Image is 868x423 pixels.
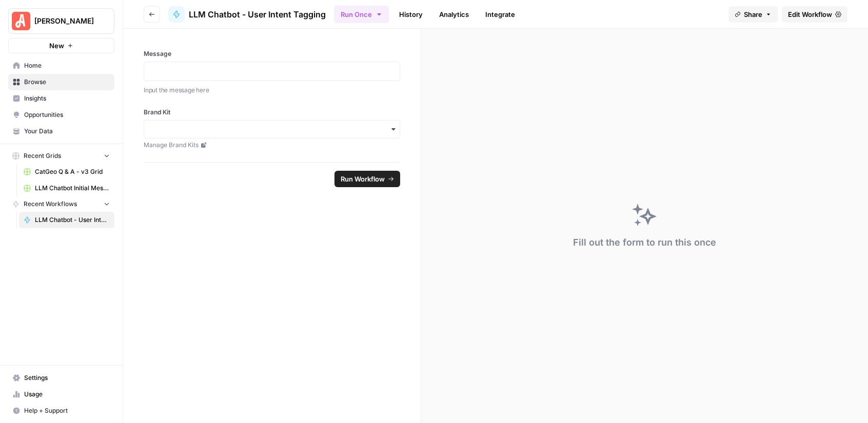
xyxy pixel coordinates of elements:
[189,8,326,21] span: LLM Chatbot - User Intent Tagging
[334,6,389,23] button: Run Once
[8,196,114,212] button: Recent Workflows
[35,167,110,176] span: CatGeo Q & A - v3 Grid
[24,151,61,160] span: Recent Grids
[24,61,110,70] span: Home
[8,90,114,107] a: Insights
[35,215,110,225] span: LLM Chatbot - User Intent Tagging
[144,85,400,95] p: Input the message here
[168,6,326,23] a: LLM Chatbot - User Intent Tagging
[8,107,114,123] a: Opportunities
[144,49,400,58] label: Message
[788,9,832,19] span: Edit Workflow
[24,390,110,399] span: Usage
[8,74,114,90] a: Browse
[35,184,110,193] span: LLM Chatbot Initial Message Intent
[24,199,77,209] span: Recent Workflows
[744,9,762,19] span: Share
[479,6,521,23] a: Integrate
[144,140,400,150] a: Manage Brand Kits
[8,8,114,34] button: Workspace: Angi
[19,180,114,196] a: LLM Chatbot Initial Message Intent
[8,38,114,53] button: New
[433,6,475,23] a: Analytics
[12,12,30,30] img: Angi Logo
[24,77,110,87] span: Browse
[8,370,114,386] a: Settings
[782,6,847,23] a: Edit Workflow
[334,171,400,187] button: Run Workflow
[8,402,114,419] button: Help + Support
[8,386,114,402] a: Usage
[24,94,110,103] span: Insights
[728,6,778,23] button: Share
[24,373,110,382] span: Settings
[8,148,114,164] button: Recent Grids
[24,406,110,415] span: Help + Support
[34,16,96,26] span: [PERSON_NAME]
[144,108,400,117] label: Brand Kit
[8,123,114,139] a: Your Data
[19,164,114,180] a: CatGeo Q & A - v3 Grid
[341,174,385,184] span: Run Workflow
[573,235,716,250] div: Fill out the form to run this once
[24,127,110,136] span: Your Data
[393,6,429,23] a: History
[8,57,114,74] a: Home
[24,110,110,119] span: Opportunities
[49,41,64,51] span: New
[19,212,114,228] a: LLM Chatbot - User Intent Tagging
